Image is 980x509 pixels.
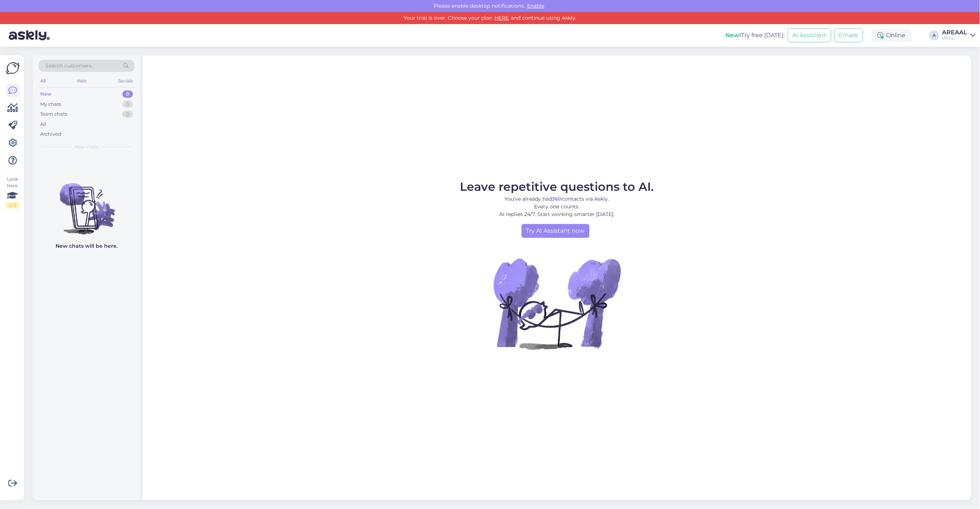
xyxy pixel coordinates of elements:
div: AREAAL [942,30,968,35]
div: A [929,30,939,41]
span: Enable [525,3,546,9]
div: All [40,121,46,128]
div: My chats [40,101,61,108]
a: AREAALVR24 [942,30,976,41]
div: 0 [122,90,133,98]
div: 0 [122,101,133,108]
span: New chats [75,144,98,150]
div: Socials [117,76,134,86]
div: Team chats [40,111,67,118]
div: Archived [40,131,61,138]
img: Askly Logo [6,61,20,75]
div: 2 / 3 [6,202,19,209]
button: Emails [834,28,863,42]
div: Look Here [6,176,19,209]
div: 0 [122,111,133,118]
div: New [40,90,52,98]
div: VR24 [942,35,968,41]
div: Online [872,29,912,42]
b: New! [726,32,741,39]
div: All [39,76,47,86]
div: Web [76,76,88,86]
div: Try free [DATE]: [726,31,785,40]
b: 360 [552,196,562,202]
img: No Chat active [491,238,623,369]
a: HERE [492,15,511,21]
p: You’ve already had contacts via Askly. Every one counts. AI replies 24/7. Start working smarter [... [460,195,654,218]
p: New chats will be here. [56,242,118,250]
img: No chats [33,170,140,236]
span: Leave repetitive questions to AI. [460,180,654,194]
button: AI Assistant [788,28,831,42]
span: Search customers [45,62,92,70]
a: Try AI Assistant now [522,224,590,238]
